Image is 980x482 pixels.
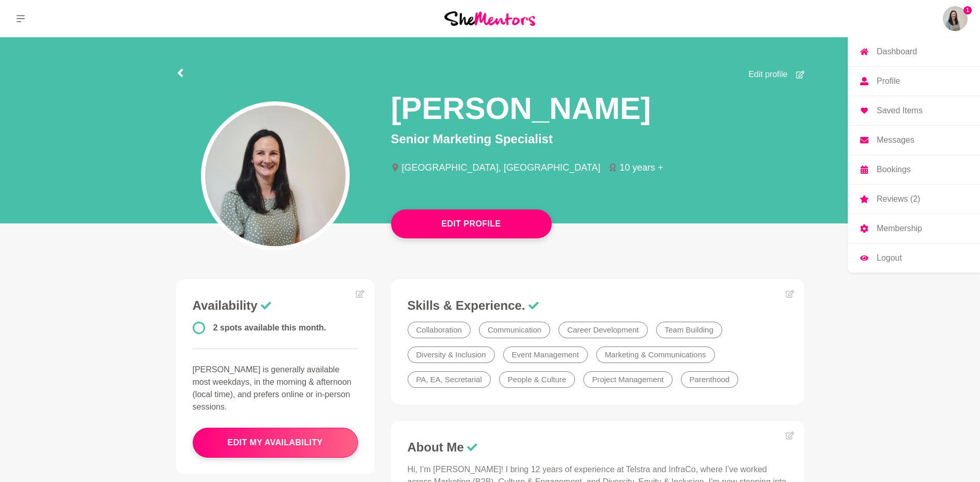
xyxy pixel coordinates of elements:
[408,298,788,313] h3: Skills & Experience.
[848,37,980,66] a: Dashboard
[391,163,609,172] li: [GEOGRAPHIC_DATA], [GEOGRAPHIC_DATA]
[408,440,788,455] h3: About Me
[877,136,914,144] p: Messages
[391,89,651,128] h1: [PERSON_NAME]
[848,67,980,96] a: Profile
[848,126,980,155] a: Messages
[391,209,552,238] button: Edit Profile
[877,107,923,115] p: Saved Items
[877,165,911,174] p: Bookings
[877,77,900,85] p: Profile
[943,6,968,31] img: Fiona Spink
[444,11,535,25] img: She Mentors Logo
[943,6,968,31] a: Fiona Spink1DashboardProfileSaved ItemsMessagesBookingsReviews (2)MembershipLogout
[609,163,672,172] li: 10 years +
[848,155,980,184] a: Bookings
[877,224,922,233] p: Membership
[963,6,972,14] span: 1
[193,428,358,458] button: edit my availability
[848,96,980,125] a: Saved Items
[193,364,358,413] p: [PERSON_NAME] is generally available most weekdays, in the morning & afternoon (local time), and ...
[749,68,788,81] span: Edit profile
[877,195,920,203] p: Reviews (2)
[213,323,326,332] span: 2 spots available this month.
[877,48,917,56] p: Dashboard
[877,254,902,262] p: Logout
[848,185,980,214] a: Reviews (2)
[193,298,358,313] h3: Availability
[391,130,804,148] p: Senior Marketing Specialist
